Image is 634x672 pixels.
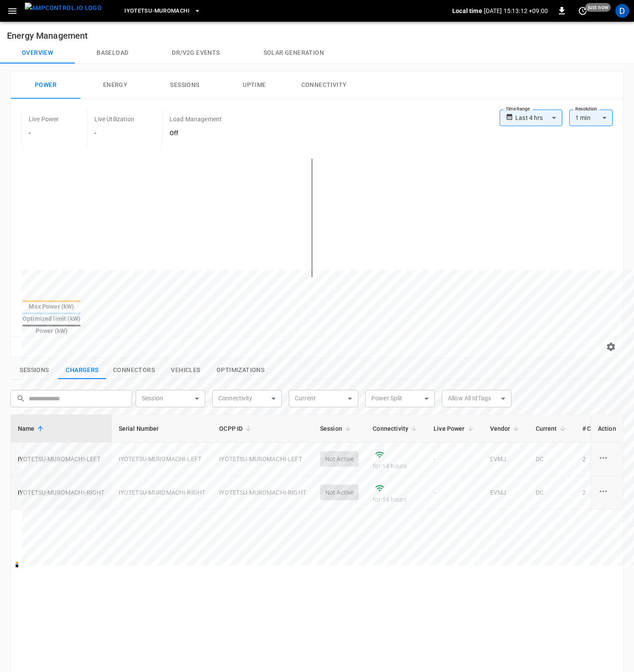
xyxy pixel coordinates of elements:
[94,129,134,138] h6: -
[10,361,58,379] button: show latest sessions
[75,43,150,63] button: Baseload
[18,423,46,434] span: Name
[373,423,420,434] span: Connectivity
[242,43,346,63] button: Solar generation
[170,129,222,138] h6: Off
[598,452,616,466] div: charge point options
[18,488,105,497] a: IYOTETSU-MUROMACHI-RIGHT
[94,115,134,123] p: Live Utilization
[434,423,476,434] span: Live Power
[80,71,150,99] button: Energy
[598,486,616,499] div: charge point options
[506,106,530,113] label: Time Range
[162,361,210,379] button: show latest vehicles
[150,71,220,99] button: Sessions
[585,3,611,12] span: just now
[106,361,162,379] button: show latest connectors
[25,3,102,13] img: ampcontrol.io logo
[219,423,254,434] span: OCPP ID
[121,3,204,20] button: Iyotetsu-Muromachi
[515,110,562,126] div: Last 4 hrs
[452,7,482,15] p: Local time
[124,6,190,16] span: Iyotetsu-Muromachi
[615,4,629,18] div: profile-icon
[289,71,359,99] button: Connectivity
[29,115,59,123] p: Live Power
[210,361,271,379] button: show latest optimizations
[58,361,106,379] button: show latest charge points
[576,4,590,18] button: set refresh interval
[490,423,522,434] span: Vendor
[29,129,59,138] h6: -
[220,71,289,99] button: Uptime
[112,415,213,442] th: Serial Number
[569,110,613,126] div: 1 min
[575,106,597,113] label: Resolution
[320,423,354,434] span: Session
[150,43,241,63] button: Dr/V2G events
[11,71,80,99] button: Power
[170,115,222,123] p: Load Management
[18,455,100,463] a: IYOTETSU-MUROMACHI-LEFT
[591,415,623,442] th: Action
[582,423,631,434] span: # Connectors
[484,7,548,15] p: [DATE] 15:13:12 +09:00
[536,423,568,434] span: Current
